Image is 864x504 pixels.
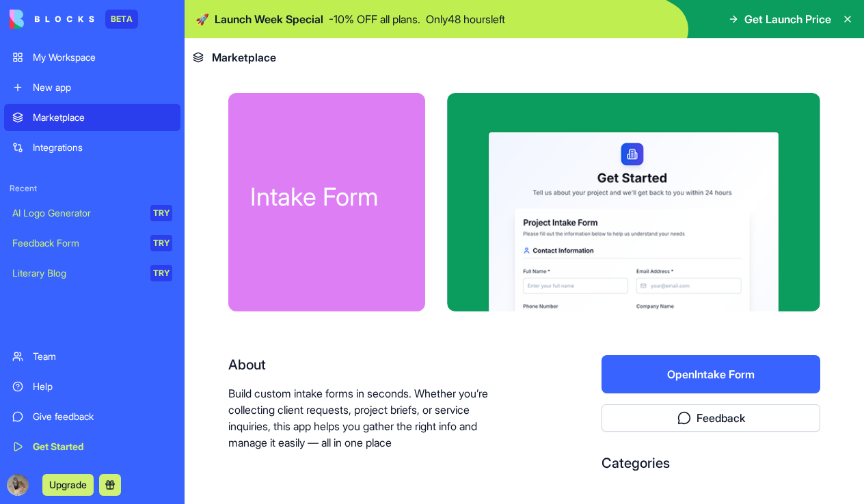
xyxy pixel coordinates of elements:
[150,265,172,281] div: TRY
[228,385,514,451] p: Build custom intake forms in seconds. Whether you’re collecting client requests, project briefs, ...
[228,355,514,374] div: About
[212,49,276,66] span: Marketplace
[150,205,172,221] div: TRY
[33,380,172,393] div: Help
[42,474,94,496] button: Upgrade
[426,11,505,27] p: Only 48 hours left
[12,236,141,250] div: Feedback Form
[33,111,172,124] div: Marketplace
[4,183,180,194] span: Recent
[4,134,180,161] a: Integrations
[4,199,180,227] a: AI Logo GeneratorTRY
[329,11,420,27] p: - 10 % OFF all plans.
[4,104,180,131] a: Marketplace
[4,343,180,370] a: Team
[42,477,94,491] a: Upgrade
[33,141,172,154] div: Integrations
[150,235,172,251] div: TRY
[744,11,831,27] span: Get Launch Price
[602,355,820,393] button: OpenIntake Form
[4,44,180,71] a: My Workspace
[105,10,138,29] div: BETA
[602,453,820,473] div: Categories
[12,206,141,220] div: AI Logo Generator
[602,404,820,432] button: Feedback
[33,51,172,64] div: My Workspace
[195,11,209,27] span: 🚀
[33,81,172,94] div: New app
[4,229,180,257] a: Feedback FormTRY
[7,474,29,496] img: ACg8ocJtTT2naEluwi5veyISQ_JuSNpsy7BeW28NdBNo1W7nCdhcGm2N=s96-c
[4,373,180,400] a: Help
[10,10,138,29] a: BETA
[33,410,172,423] div: Give feedback
[10,10,94,29] img: logo
[33,440,172,453] div: Get Started
[33,350,172,363] div: Team
[4,403,180,430] a: Give feedback
[4,260,180,287] a: Literary BlogTRY
[215,11,323,27] span: Launch Week Special
[4,433,180,460] a: Get Started
[4,74,180,101] a: New app
[602,367,820,381] a: OpenIntake Form
[250,183,403,210] div: Intake Form
[12,266,141,280] div: Literary Blog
